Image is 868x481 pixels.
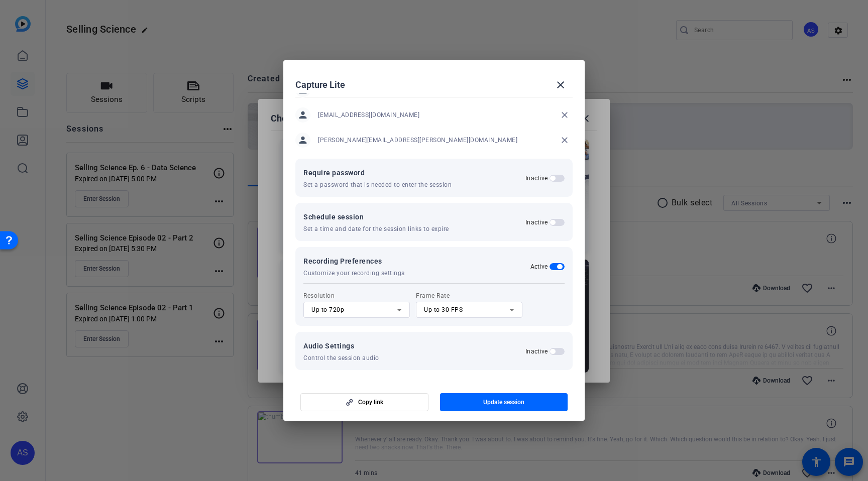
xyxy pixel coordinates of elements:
[525,174,548,182] h2: Inactive
[416,290,522,302] label: Frame Rate
[295,133,310,148] mat-icon: person
[525,218,548,226] h2: Inactive
[318,136,517,144] span: [PERSON_NAME][EMAIL_ADDRESS][PERSON_NAME][DOMAIN_NAME]
[303,340,379,352] span: Audio Settings
[424,306,463,313] span: Up to 30 FPS
[303,181,452,189] span: Set a password that is needed to enter the session
[525,347,548,355] h2: Inactive
[483,398,524,406] span: Update session
[557,107,573,123] mat-icon: close
[303,354,379,362] span: Control the session audio
[295,73,573,97] div: Capture Lite
[555,79,567,91] mat-icon: close
[300,393,428,411] button: Copy link
[557,132,573,148] mat-icon: close
[358,398,383,406] span: Copy link
[318,111,419,119] span: [EMAIL_ADDRESS][DOMAIN_NAME]
[303,225,449,233] span: Set a time and date for the session links to expire
[303,290,410,302] label: Resolution
[303,269,405,277] span: Customize your recording settings
[440,393,568,411] button: Update session
[311,306,344,313] span: Up to 720p
[303,211,449,223] span: Schedule session
[303,167,452,179] span: Require password
[530,263,548,271] h2: Active
[303,255,405,267] span: Recording Preferences
[295,107,310,123] mat-icon: person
